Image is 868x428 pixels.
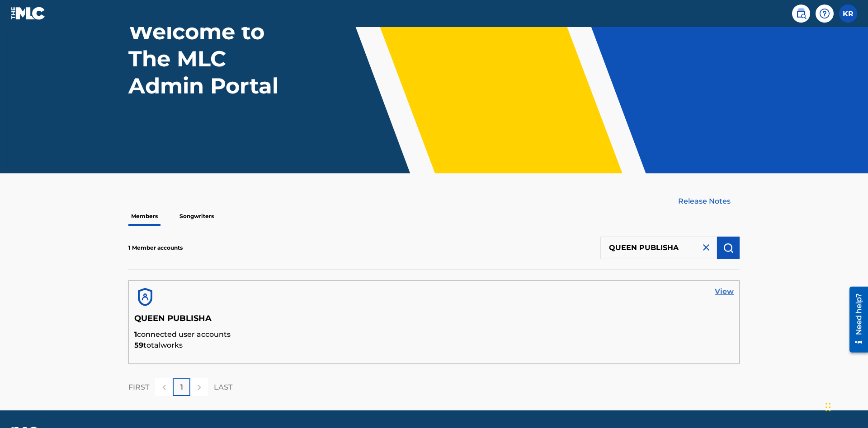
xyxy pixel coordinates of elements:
iframe: Chat Widget [823,385,868,428]
p: connected user accounts [134,329,734,340]
p: LAST [214,382,232,393]
div: Drag [826,394,831,421]
a: View [715,286,734,297]
img: Search Works [723,242,734,253]
span: 59 [134,341,143,349]
p: Songwriters [177,207,217,226]
span: 1 [134,330,137,339]
a: Release Notes [678,196,740,207]
p: Members [128,207,160,226]
p: total works [134,340,734,351]
img: search [796,8,807,19]
img: help [819,8,830,19]
iframe: Resource Center [843,283,868,357]
p: FIRST [128,382,149,393]
div: Help [816,5,834,23]
input: Search Members [600,237,717,259]
p: 1 [180,382,183,393]
h5: QUEEN PUBLISHA [134,313,734,329]
a: Public Search [792,5,810,23]
h1: Welcome to The MLC Admin Portal [128,18,297,99]
img: MLC Logo [11,7,46,20]
img: close [701,242,712,253]
img: account [134,286,156,308]
p: 1 Member accounts [128,244,183,252]
div: User Menu [839,5,857,23]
